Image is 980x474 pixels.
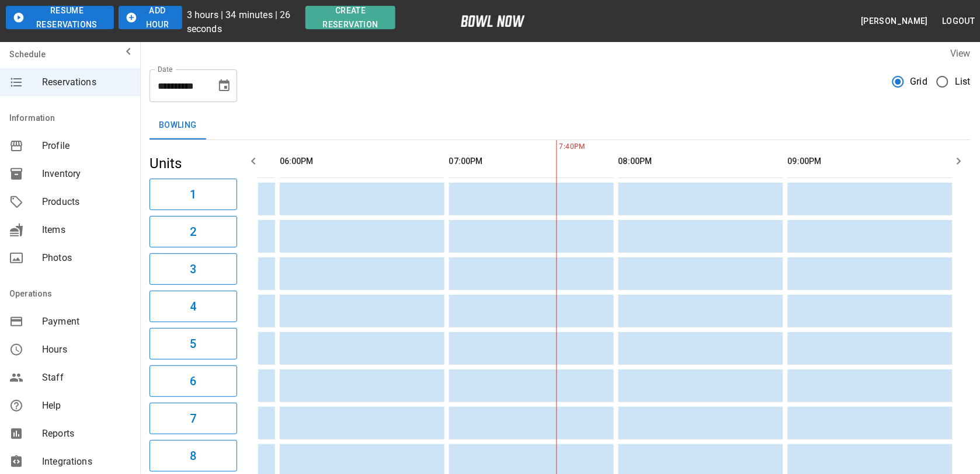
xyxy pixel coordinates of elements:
[119,6,182,29] button: Add Hour
[190,222,196,241] h6: 2
[42,251,131,265] span: Photos
[42,195,131,209] span: Products
[150,403,237,434] button: 7
[42,371,131,385] span: Staff
[42,427,131,441] span: Reports
[42,223,131,237] span: Items
[150,365,237,397] button: 6
[42,167,131,181] span: Inventory
[6,6,114,29] button: Resume Reservations
[150,154,237,173] h5: Units
[557,141,559,153] span: 7:40PM
[150,440,237,472] button: 8
[150,179,237,210] button: 1
[42,343,131,357] span: Hours
[190,409,196,428] h6: 7
[955,75,971,89] span: List
[190,260,196,278] h6: 3
[150,328,237,360] button: 5
[950,48,971,59] label: View
[305,6,395,29] button: Create Reservation
[42,139,131,153] span: Profile
[150,111,971,140] div: inventory tabs
[213,74,236,97] button: Choose date, selected date is Sep 4, 2025
[150,291,237,322] button: 4
[150,111,206,140] button: Bowling
[42,75,131,89] span: Reservations
[190,297,196,316] h6: 4
[150,216,237,248] button: 2
[42,455,131,469] span: Integrations
[190,185,196,204] h6: 1
[187,8,301,36] p: 3 hours | 34 minutes | 26 seconds
[856,11,933,32] button: [PERSON_NAME]
[42,399,131,413] span: Help
[938,11,980,32] button: Logout
[190,372,196,391] h6: 6
[461,15,525,27] img: logo
[150,253,237,285] button: 3
[42,315,131,329] span: Payment
[788,145,953,178] th: 09:00PM
[190,334,196,353] h6: 5
[911,75,928,89] span: Grid
[190,447,196,465] h6: 8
